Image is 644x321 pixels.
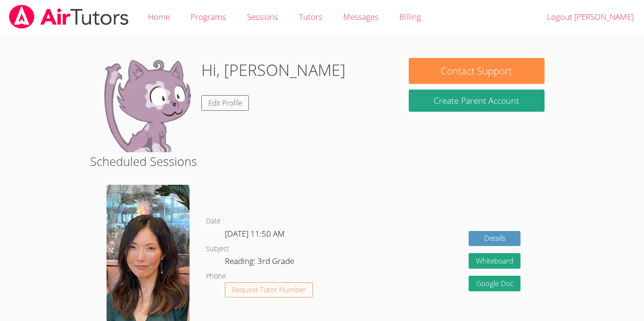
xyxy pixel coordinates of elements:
[409,58,545,84] button: Contact Support
[99,58,194,152] img: default.png
[225,255,296,271] dd: Reading: 3rd Grade
[201,58,346,82] h1: Hi, [PERSON_NAME]
[206,215,221,227] dt: Date
[206,243,229,255] dt: Subject
[232,286,306,293] span: Request Tutor Number
[469,231,520,247] a: Details
[225,282,313,298] button: Request Tutor Number
[343,11,379,22] span: Messages
[8,5,130,29] img: airtutors_banner-c4298cdbf04f3fff15de1276eac7730deb9818008684d7c2e4769d2f7ddbe033.png
[201,95,249,111] a: Edit Profile
[90,152,554,170] h2: Scheduled Sessions
[225,228,285,239] span: [DATE] 11:50 AM
[409,90,545,112] button: Create Parent Account
[469,253,520,269] button: Whiteboard
[206,271,226,282] dt: Phone
[469,276,520,291] a: Google Doc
